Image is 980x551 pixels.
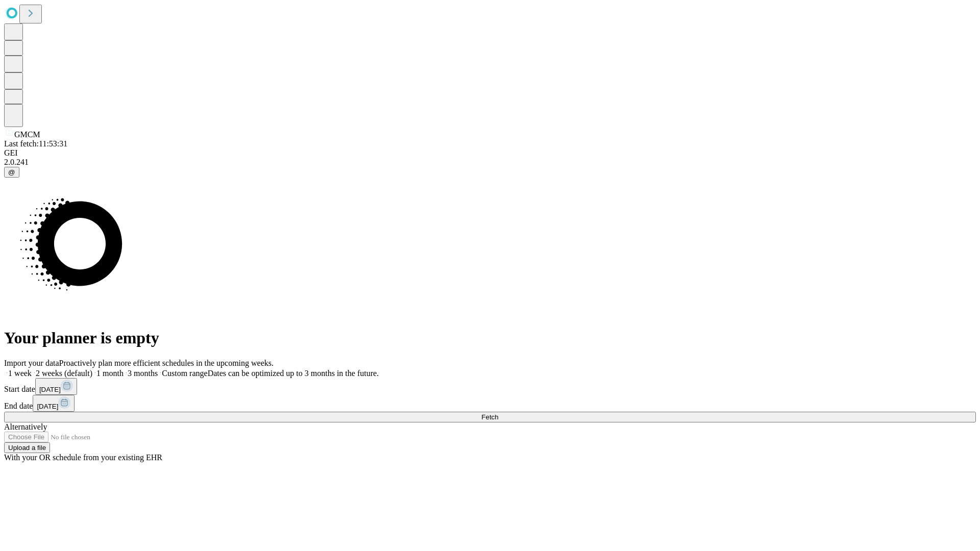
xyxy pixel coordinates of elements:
[208,369,379,378] span: Dates can be optimized up to 3 months in the future.
[4,442,50,453] button: Upload a file
[59,359,274,367] span: Proactively plan more efficient schedules in the upcoming weeks.
[4,378,976,395] div: Start date
[39,386,61,393] span: [DATE]
[33,395,75,412] button: [DATE]
[4,148,976,158] div: GEI
[4,167,19,178] button: @
[4,139,67,148] span: Last fetch: 11:53:31
[8,168,15,176] span: @
[128,369,158,378] span: 3 months
[162,369,207,378] span: Custom range
[4,329,976,347] h1: Your planner is empty
[96,369,124,378] span: 1 month
[8,369,32,378] span: 1 week
[14,130,40,139] span: GMCM
[4,158,976,167] div: 2.0.241
[4,395,976,412] div: End date
[481,413,498,421] span: Fetch
[35,378,77,395] button: [DATE]
[4,422,47,431] span: Alternatively
[4,412,976,422] button: Fetch
[36,369,92,378] span: 2 weeks (default)
[4,453,162,462] span: With your OR schedule from your existing EHR
[37,403,58,410] span: [DATE]
[4,359,59,367] span: Import your data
